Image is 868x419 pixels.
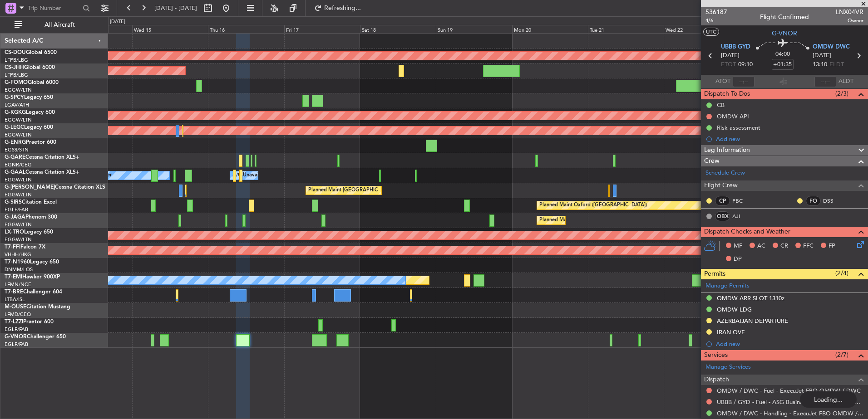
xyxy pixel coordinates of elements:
[132,25,208,33] div: Wed 15
[5,65,24,70] span: CS-JHH
[704,156,720,166] span: Crew
[800,391,857,408] div: Loading...
[436,25,512,33] div: Sun 19
[5,304,26,310] span: M-OUSE
[704,180,738,191] span: Flight Crew
[717,294,784,302] div: OMDW ARR SLOT 1310z
[772,29,797,38] span: G-VNOR
[588,25,664,33] div: Tue 21
[308,184,451,197] div: Planned Maint [GEOGRAPHIC_DATA] ([GEOGRAPHIC_DATA])
[5,236,32,243] a: EGGW/LTN
[705,17,727,24] span: 4/6
[717,124,760,132] div: Risk assessment
[715,211,730,221] div: OBX
[705,7,727,17] span: 536187
[5,274,60,280] a: T7-EMIHawker 900XP
[5,170,25,175] span: G-GAAL
[5,95,53,100] a: G-SPCYLegacy 650
[717,409,863,417] a: OMDW / DWC - Handling - ExecuJet FBO OMDW / DWC
[829,242,835,251] span: FP
[5,259,59,265] a: T7-N1960Legacy 650
[208,25,284,33] div: Thu 16
[5,146,29,153] a: EGSS/STN
[5,319,23,325] span: T7-LZZI
[5,161,32,168] a: EGNR/CEG
[5,200,57,205] a: G-SIRSCitation Excel
[539,214,682,227] div: Planned Maint [GEOGRAPHIC_DATA] ([GEOGRAPHIC_DATA])
[704,227,790,237] span: Dispatch Checks and Weather
[721,43,750,52] span: UBBB GYD
[835,89,848,98] span: (2/3)
[5,155,25,160] span: G-GARE
[5,200,22,205] span: G-SIRS
[717,112,749,120] div: OMDW API
[512,25,588,33] div: Mon 20
[757,242,765,251] span: AC
[716,135,863,143] div: Add new
[738,60,753,69] span: 09:10
[5,229,53,235] a: LX-TROLegacy 650
[704,375,729,385] span: Dispatch
[806,196,821,206] div: FO
[717,306,752,313] div: OMDW LDG
[5,185,55,190] span: G-[PERSON_NAME]
[539,199,647,212] div: Planned Maint Oxford ([GEOGRAPHIC_DATA])
[5,87,32,93] a: EGGW/LTN
[703,28,719,36] button: UTC
[5,132,32,138] a: EGGW/LTN
[232,169,270,182] div: A/C Unavailable
[5,95,24,100] span: G-SPCY
[715,77,730,86] span: ATOT
[717,317,788,325] div: AZERBAIJAN DEPARTURE
[5,176,32,183] a: EGGW/LTN
[5,319,54,325] a: T7-LZZIPraetor 600
[24,22,96,28] span: All Aircraft
[705,169,745,178] a: Schedule Crew
[5,281,31,288] a: LFMN/NCE
[5,110,26,115] span: G-KGKG
[5,289,23,295] span: T7-BRE
[5,214,25,220] span: G-JAGA
[5,206,28,213] a: EGLF/FAB
[28,1,80,15] input: Trip Number
[5,80,28,85] span: G-FOMO
[5,244,45,250] a: T7-FFIFalcon 7X
[5,50,26,55] span: CS-DOU
[717,328,745,336] div: IRAN OVF
[310,1,365,15] button: Refreshing...
[717,387,861,395] a: OMDW / DWC - Fuel - ExecuJet FBO OMDW / DWC
[5,244,20,250] span: T7-FFI
[5,72,28,78] a: LFPB/LBG
[5,311,31,318] a: LFMD/CEQ
[5,266,33,273] a: DNMM/LOS
[5,65,55,70] a: CS-JHHGlobal 6000
[715,196,730,206] div: CP
[760,12,809,22] div: Flight Confirmed
[803,242,814,251] span: FFC
[835,268,848,278] span: (2/4)
[5,140,26,145] span: G-ENRG
[5,221,32,228] a: EGGW/LTN
[813,43,850,52] span: OMDW DWC
[717,398,863,406] a: UBBB / GYD - Fuel - ASG Business Aviation LLC UBBB / GYD
[717,101,725,109] div: CB
[835,350,848,360] span: (2/7)
[5,289,62,295] a: T7-BREChallenger 604
[733,76,755,87] input: --:--
[5,185,105,190] a: G-[PERSON_NAME]Cessna Citation XLS
[5,304,70,310] a: M-OUSECitation Mustang
[704,145,750,156] span: Leg Information
[823,197,843,205] a: DSS
[5,50,57,55] a: CS-DOUGlobal 6500
[780,242,788,251] span: CR
[10,18,99,32] button: All Aircraft
[5,341,28,348] a: EGLF/FAB
[664,25,740,33] div: Wed 22
[734,242,742,251] span: MF
[5,125,24,130] span: G-LEGC
[734,255,742,264] span: DP
[5,274,22,280] span: T7-EMI
[5,170,79,175] a: G-GAALCessna Citation XLS+
[5,259,30,265] span: T7-N1960
[5,229,24,235] span: LX-TRO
